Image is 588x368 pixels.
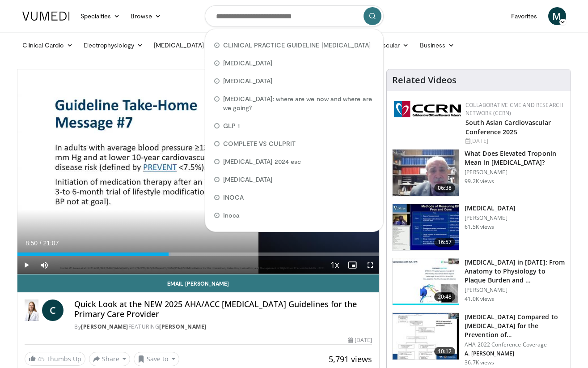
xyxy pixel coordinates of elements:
[223,41,371,50] span: CLINICAL PRACTICE GUIDELINE [MEDICAL_DATA]
[74,300,372,319] h4: Quick Look at the NEW 2025 AHA/ACC [MEDICAL_DATA] Guidelines for the Primary Care Provider
[393,258,459,305] img: 823da73b-7a00-425d-bb7f-45c8b03b10c3.150x105_q85_crop-smart_upscale.jpg
[392,75,457,86] h4: Related Videos
[465,359,494,366] p: 36.7K views
[40,240,42,247] span: /
[434,238,456,247] span: 16:57
[465,350,565,357] p: A. [PERSON_NAME]
[22,12,70,21] img: VuMedi Logo
[223,94,374,112] span: [MEDICAL_DATA]: where are we now and where are we going?
[223,59,273,68] span: [MEDICAL_DATA]
[465,295,494,303] p: 41.0K views
[17,252,380,256] div: Progress Bar
[465,137,563,145] div: [DATE]
[434,347,456,356] span: 10:12
[465,118,551,136] a: South Asian Cardiovascular Conference 2025
[205,5,384,27] input: Search topics, interventions
[43,240,59,247] span: 21:07
[223,175,273,184] span: [MEDICAL_DATA]
[89,352,131,366] button: Share
[465,223,494,231] p: 61.5K views
[506,7,543,25] a: Favorites
[392,204,565,251] a: 16:57 [MEDICAL_DATA] [PERSON_NAME] 61.5K views
[329,354,372,364] span: 5,791 views
[361,256,379,274] button: Fullscreen
[343,256,361,274] button: Enable picture-in-picture mode
[223,77,273,86] span: [MEDICAL_DATA]
[415,36,460,54] a: Business
[465,341,565,348] p: AHA 2022 Conference Coverage
[393,313,459,359] img: 7c0f9b53-1609-4588-8498-7cac8464d722.150x105_q85_crop-smart_upscale.jpg
[465,287,565,294] p: [PERSON_NAME]
[465,101,563,117] a: Collaborative CME and Research Network (CCRN)
[125,7,166,25] a: Browse
[159,323,207,330] a: [PERSON_NAME]
[392,258,565,305] a: 20:48 [MEDICAL_DATA] in [DATE]: From Anatomy to Physiology to Plaque Burden and … [PERSON_NAME] 4...
[393,204,459,251] img: a92b9a22-396b-4790-a2bb-5028b5f4e720.150x105_q85_crop-smart_upscale.jpg
[394,101,461,117] img: a04ee3ba-8487-4636-b0fb-5e8d268f3737.png.150x105_q85_autocrop_double_scale_upscale_version-0.2.png
[434,292,456,301] span: 20:48
[38,355,45,363] span: 45
[392,312,565,366] a: 10:12 [MEDICAL_DATA] Compared to [MEDICAL_DATA] for the Prevention of… AHA 2022 Conference Covera...
[25,300,39,321] img: Dr. Catherine P. Benziger
[25,240,38,247] span: 8:50
[81,323,128,330] a: [PERSON_NAME]
[223,211,240,220] span: Inoca
[17,274,380,292] a: Email [PERSON_NAME]
[465,204,516,213] h3: [MEDICAL_DATA]
[42,300,63,321] a: C
[17,256,35,274] button: Play
[465,169,565,176] p: [PERSON_NAME]
[223,139,296,148] span: COMPLETE VS CULPRIT
[134,352,179,366] button: Save to
[148,36,218,54] a: [MEDICAL_DATA]
[25,352,85,366] a: 45 Thumbs Up
[17,69,380,274] video-js: Video Player
[465,214,516,222] p: [PERSON_NAME]
[223,157,301,166] span: [MEDICAL_DATA] 2024 esc
[465,258,565,285] h3: [MEDICAL_DATA] in [DATE]: From Anatomy to Physiology to Plaque Burden and …
[465,149,565,167] h3: What Does Elevated Troponin Mean in [MEDICAL_DATA]?
[348,336,372,344] div: [DATE]
[392,149,565,197] a: 06:38 What Does Elevated Troponin Mean in [MEDICAL_DATA]? [PERSON_NAME] 99.2K views
[223,121,240,130] span: GLP 1
[75,7,126,25] a: Specialties
[465,178,494,185] p: 99.2K views
[548,7,566,25] a: M
[78,36,148,54] a: Electrophysiology
[465,312,565,339] h3: [MEDICAL_DATA] Compared to [MEDICAL_DATA] for the Prevention of…
[393,150,459,196] img: 98daf78a-1d22-4ebe-927e-10afe95ffd94.150x105_q85_crop-smart_upscale.jpg
[223,193,244,202] span: INOCA
[35,256,53,274] button: Mute
[434,184,456,193] span: 06:38
[17,36,78,54] a: Clinical Cardio
[74,323,372,331] div: By FEATURING
[326,256,343,274] button: Playback Rate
